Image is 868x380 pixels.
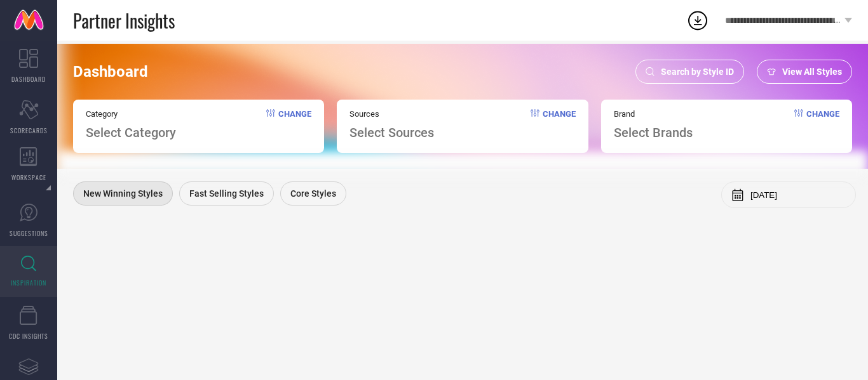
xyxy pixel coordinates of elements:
span: Partner Insights [73,8,175,34]
span: CDC INSIGHTS [9,331,48,341]
span: New Winning Styles [83,188,163,199]
span: Change [806,109,839,140]
span: WORKSPACE [11,173,46,182]
span: Search by Style ID [661,67,734,77]
span: Brand [614,109,693,119]
span: Category [86,109,176,119]
span: Dashboard [73,63,148,81]
span: SUGGESTIONS [10,228,48,238]
input: Select month [750,190,846,200]
span: SCORECARDS [10,126,48,135]
span: INSPIRATION [11,278,46,287]
span: Select Brands [614,125,693,140]
span: Core Styles [290,188,336,199]
span: Change [278,109,311,140]
span: Select Sources [349,125,434,140]
div: Open download list [686,9,709,32]
span: Change [543,109,576,140]
span: View All Styles [782,67,842,77]
span: Sources [349,109,434,119]
span: Fast Selling Styles [189,188,264,199]
span: Select Category [86,125,176,140]
span: DASHBOARD [11,74,46,84]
